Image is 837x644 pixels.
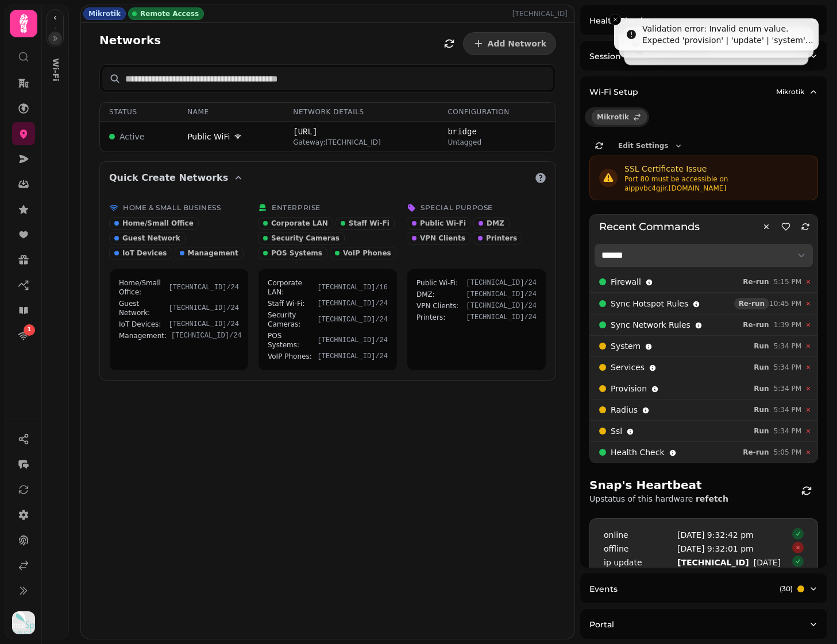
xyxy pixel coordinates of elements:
[268,311,313,329] span: Security Cameras :
[420,220,466,227] span: Public Wi-Fi
[749,362,773,373] button: Run
[611,362,645,373] button: Services
[754,343,769,350] span: Run
[589,619,614,630] p: Portal
[589,493,728,505] p: Upstatus of this hardware
[140,9,199,18] span: Remote Access
[696,493,728,505] button: refetch
[109,171,228,185] p: Quick Create Networks
[188,250,238,257] span: Management
[258,247,327,259] button: POS Systems
[611,447,665,458] button: Health Check
[776,87,804,96] p: Mikrotik
[448,138,546,147] span: Untagged
[466,313,537,322] span: [TECHNICAL_ID] /24
[187,131,230,142] span: Public WiFi
[407,232,470,245] button: VPN Clients
[284,103,438,122] th: Network Details
[416,313,445,322] span: Printers :
[738,276,773,288] button: Re-run
[486,235,517,242] span: Printers
[45,49,66,76] p: Wi-Fi
[109,247,172,259] button: IoT Devices
[589,86,638,98] p: Wi-Fi Setup
[580,5,827,36] button: Health Checks
[171,331,241,340] span: [TECHNICAL_ID] /24
[589,51,655,62] p: Session Policies
[599,219,700,235] h3: Recent Commands
[739,300,765,307] span: Re-run
[335,217,395,230] button: Staff Wi-Fi
[749,383,773,394] button: Run
[349,220,389,227] span: Staff Wi-Fi
[580,573,827,604] button: Events(30)
[293,126,429,138] span: [URL]
[604,542,677,556] dt: offline
[258,217,333,230] button: Corporate LAN
[268,331,313,350] span: POS Systems :
[743,321,769,328] span: Re-run
[466,290,537,299] span: [TECHNICAL_ID] /24
[407,217,471,230] button: Public Wi-Fi
[592,110,647,125] button: Mikrotik
[774,426,801,436] span: 5:34 PM
[677,542,754,556] p: [DATE] 9:32:01 pm
[738,319,773,331] button: Re-run
[416,278,458,288] span: Public Wi-Fi :
[589,477,702,493] h2: Snap's Heartbeat
[774,405,801,414] span: 5:34 PM
[749,425,773,437] button: Run
[420,235,465,242] span: VPN Clients
[589,583,618,595] p: Events
[119,278,164,297] span: Home/Small Office :
[272,203,321,212] h4: Enterprise
[473,232,522,245] button: Printers
[743,278,769,285] span: Re-run
[774,277,801,286] span: 5:15 PM
[774,384,801,393] span: 5:34 PM
[343,250,391,257] span: VoIP Phones
[512,9,572,18] p: [TECHNICAL_ID]
[611,298,688,309] button: Sync Hotspot Rules
[754,406,769,413] span: Run
[611,404,638,416] button: Radius
[611,340,641,352] button: System
[580,609,827,640] button: Portal
[696,495,728,503] span: refetch
[109,217,199,230] button: Home/Small Office
[774,320,801,329] span: 1:39 PM
[83,7,126,20] div: Mikrotik
[611,276,641,288] button: Firewall
[122,235,180,242] span: Guest Network
[488,40,546,48] span: Add Network
[754,364,769,371] span: Run
[677,528,754,542] p: [DATE] 9:32:42 pm
[614,139,688,153] button: Edit Settings
[738,447,773,458] button: Re-run
[119,299,164,317] span: Guest Network :
[416,301,458,311] span: VPN Clients :
[642,23,814,46] div: Validation error: Invalid enum value. Expected 'provision' | 'update' | 'system' | 'ssl' | 'walle...
[604,528,677,542] dt: online
[99,32,161,48] h2: Networks
[624,163,808,174] div: SSL Certificate Issue
[466,278,537,288] span: [TECHNICAL_ID] /24
[119,131,144,142] span: Active
[421,203,493,212] h4: Special Purpose
[749,340,773,352] button: Run
[416,290,435,299] span: DMZ :
[624,174,808,193] div: Port 80 must be accessible on aippvbc4gjir .[DOMAIN_NAME]
[10,611,37,634] button: User avatar
[774,363,801,372] span: 5:34 PM
[611,383,647,394] button: Provision
[123,203,221,212] h4: Home & Small Business
[318,336,388,345] span: [TECHNICAL_ID] /24
[122,220,194,227] span: Home/Small Office
[293,138,429,147] span: Gateway: [TECHNICAL_ID]
[774,448,801,457] span: 5:05 PM
[169,304,239,313] span: [TECHNICAL_ID] /24
[318,352,388,361] span: [TECHNICAL_ID] /24
[604,556,677,583] dt: ip update
[597,114,629,121] span: Mikrotik
[611,319,691,331] button: Sync Network Rules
